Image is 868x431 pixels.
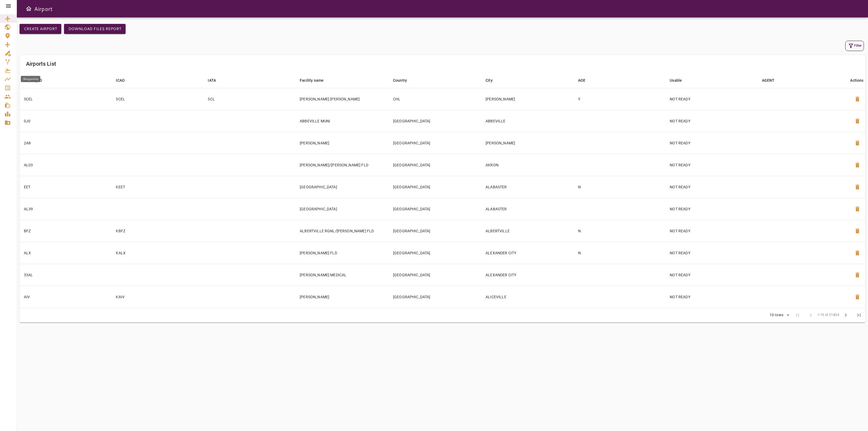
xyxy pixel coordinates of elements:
[670,206,753,212] p: NOT READY
[851,93,864,106] button: Delete Airport
[295,286,389,308] td: [PERSON_NAME]
[20,110,111,132] td: 0J0
[768,313,785,317] div: 10 rows
[851,115,864,128] button: Delete Airport
[389,264,481,286] td: [GEOGRAPHIC_DATA]
[851,224,864,237] button: Delete Airport
[670,272,753,278] p: NOT READY
[111,242,203,264] td: KALX
[21,76,40,82] div: Waypoints
[578,77,585,84] div: AOE
[481,220,573,242] td: ALBERTVILLE
[20,198,111,220] td: AL39
[791,309,804,322] span: First Page
[843,312,849,318] span: chevron_right
[804,309,817,322] span: Previous Page
[481,176,573,198] td: ALABASTER
[20,88,111,110] td: SCEL
[26,59,56,68] h6: Airports List
[670,250,753,256] p: NOT READY
[20,286,111,308] td: AIV
[389,198,481,220] td: [GEOGRAPHIC_DATA]
[295,242,389,264] td: [PERSON_NAME] FLD
[295,88,389,110] td: [PERSON_NAME] [PERSON_NAME]
[208,77,223,84] span: IATA
[851,246,864,259] button: Delete Airport
[854,272,861,278] span: delete
[20,242,111,264] td: ALX
[854,140,861,146] span: delete
[851,202,864,215] button: Delete Airport
[20,132,111,154] td: 2A8
[295,176,389,198] td: [GEOGRAPHIC_DATA]
[389,220,481,242] td: [GEOGRAPHIC_DATA]
[670,118,753,124] p: NOT READY
[856,312,862,318] span: last_page
[111,88,203,110] td: SCEL
[116,77,125,84] div: ICAO
[670,77,689,84] span: Usable
[670,184,753,190] p: NOT READY
[481,110,573,132] td: ABBEVILLE
[295,132,389,154] td: [PERSON_NAME]
[481,154,573,176] td: AKRON
[111,286,203,308] td: KAIV
[295,264,389,286] td: [PERSON_NAME] MEDICAL
[481,286,573,308] td: ALICEVILLE
[851,180,864,194] button: Delete Airport
[393,77,407,84] div: Country
[486,77,500,84] span: City
[481,132,573,154] td: [PERSON_NAME]
[854,118,861,124] span: delete
[203,88,295,110] td: SCL
[389,88,481,110] td: CHL
[574,242,666,264] td: N
[766,311,791,319] div: 10 rows
[817,312,839,318] span: 1-10 of 21824
[481,264,573,286] td: ALEXANDER CITY
[670,228,753,234] p: NOT READY
[111,220,203,242] td: KBFZ
[64,24,126,34] button: Download Files Report
[854,184,861,190] span: delete
[481,198,573,220] td: ALABASTER
[670,162,753,168] p: NOT READY
[854,228,861,234] span: delete
[34,4,53,13] h6: Airport
[670,96,753,102] p: NOT READY
[389,154,481,176] td: [GEOGRAPHIC_DATA]
[851,268,864,281] button: Delete Airport
[20,220,111,242] td: BFZ
[845,41,864,51] button: Filter
[295,220,389,242] td: ALBERTVILLE RGNL/[PERSON_NAME] FLD
[762,77,775,84] div: AGENT
[486,77,493,84] div: City
[20,154,111,176] td: AL03
[574,220,666,242] td: N
[20,264,111,286] td: 33AL
[852,309,865,322] span: Last Page
[851,159,864,172] button: Delete Airport
[20,176,111,198] td: EET
[574,176,666,198] td: N
[300,77,331,84] span: Facility name
[854,250,861,256] span: delete
[839,309,852,322] span: Next Page
[854,294,861,300] span: delete
[389,176,481,198] td: [GEOGRAPHIC_DATA]
[295,198,389,220] td: [GEOGRAPHIC_DATA]
[851,290,864,303] button: Delete Airport
[578,77,592,84] span: AOE
[670,140,753,146] p: NOT READY
[300,77,324,84] div: Facility name
[295,154,389,176] td: [PERSON_NAME]/[PERSON_NAME] FLD
[389,132,481,154] td: [GEOGRAPHIC_DATA]
[208,77,216,84] div: IATA
[23,3,34,14] button: Open drawer
[574,88,666,110] td: Y
[389,242,481,264] td: [GEOGRAPHIC_DATA]
[20,24,61,34] button: Create airport
[854,162,861,168] span: delete
[851,137,864,150] button: Delete Airport
[481,242,573,264] td: ALEXANDER CITY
